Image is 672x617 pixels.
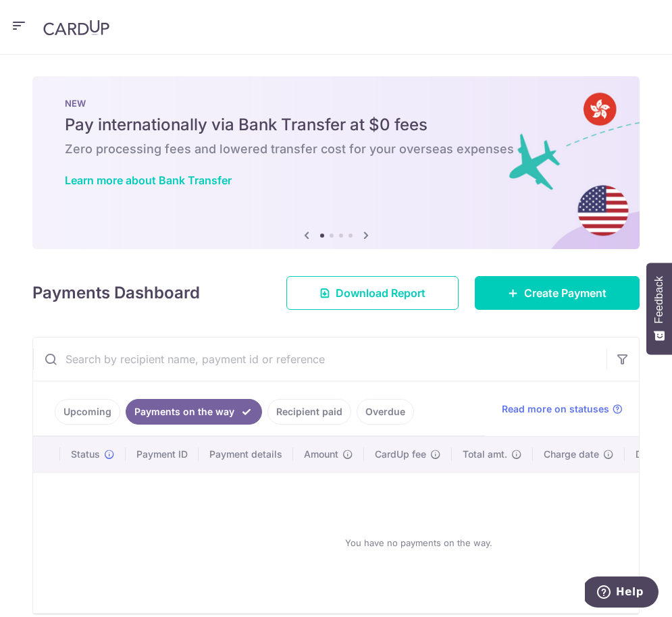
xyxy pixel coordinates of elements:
span: Feedback [653,276,665,323]
a: Overdue [357,399,414,425]
a: Download Report [286,276,459,310]
img: Bank transfer banner [32,76,640,249]
span: CardUp fee [375,448,426,461]
th: Payment ID [126,437,199,472]
span: Charge date [544,448,599,461]
a: Payments on the way [126,399,262,425]
span: Download Report [336,285,425,301]
th: Payment details [199,437,293,472]
input: Search by recipient name, payment id or reference [33,338,606,381]
a: Create Payment [475,276,640,310]
h5: Pay internationally via Bank Transfer at $0 fees [65,114,607,136]
p: NEW [65,98,607,109]
a: Upcoming [55,399,120,425]
iframe: Opens a widget where you can find more information [585,576,658,610]
span: Amount [304,448,338,461]
h4: Payments Dashboard [32,281,200,305]
h6: Zero processing fees and lowered transfer cost for your overseas expenses [65,141,607,157]
button: Feedback - Show survey [646,263,672,354]
span: Status [71,448,100,461]
img: CardUp [43,20,109,36]
span: Total amt. [463,448,507,461]
a: Recipient paid [267,399,351,425]
a: Read more on statuses [502,402,623,416]
a: Learn more about Bank Transfer [65,173,232,187]
span: Create Payment [524,285,606,301]
span: Read more on statuses [502,402,609,416]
